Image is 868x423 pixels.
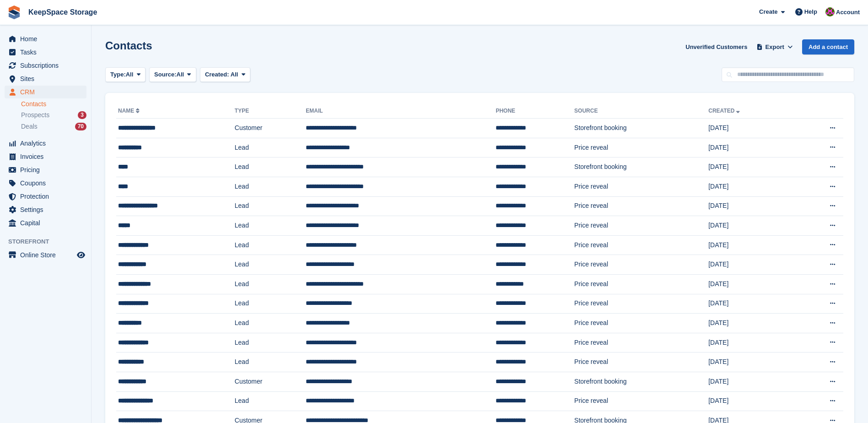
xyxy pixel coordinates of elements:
span: All [177,70,184,79]
td: [DATE] [708,352,794,372]
a: Name [118,108,141,114]
td: Lead [235,391,306,411]
a: menu [5,59,86,72]
td: Lead [235,216,306,236]
h1: Contacts [105,39,152,52]
td: Price reveal [574,274,708,294]
span: Export [766,43,784,52]
div: 70 [75,123,86,130]
td: [DATE] [708,372,794,391]
td: Lead [235,333,306,352]
a: menu [5,72,86,85]
td: [DATE] [708,274,794,294]
span: Storefront [8,237,91,246]
td: [DATE] [708,177,794,196]
td: [DATE] [708,138,794,157]
td: Price reveal [574,196,708,216]
button: Export [755,39,795,54]
td: Price reveal [574,314,708,333]
td: Lead [235,235,306,255]
td: Lead [235,196,306,216]
span: All [126,70,134,79]
a: Preview store [75,249,86,260]
span: Sites [20,72,75,85]
span: Type: [110,70,126,79]
td: Price reveal [574,216,708,236]
td: Storefront booking [574,119,708,138]
span: Pricing [20,163,75,176]
td: [DATE] [708,391,794,411]
a: menu [5,203,86,216]
td: Price reveal [574,352,708,372]
span: All [231,71,238,78]
td: [DATE] [708,314,794,333]
span: Settings [20,203,75,216]
td: Customer [235,119,306,138]
span: Tasks [20,46,75,59]
span: Invoices [20,150,75,163]
td: Lead [235,314,306,333]
img: John Fletcher [825,7,835,16]
td: [DATE] [708,196,794,216]
a: Created [708,108,742,114]
span: Deals [21,122,38,131]
span: Create [759,7,777,16]
td: [DATE] [708,235,794,255]
a: Prospects 3 [21,110,86,120]
span: Capital [20,217,75,229]
img: stora-icon-8386f47178a22dfd0bd8f6a31ec36ba5ce8667c1dd55bd0f319d3a0aa187defe.svg [7,5,21,19]
th: Source [574,104,708,119]
button: Source: All [149,67,196,82]
span: Account [836,8,860,17]
span: Help [804,7,817,16]
span: Home [20,33,75,45]
td: [DATE] [708,255,794,275]
td: Price reveal [574,138,708,157]
a: menu [5,217,86,229]
span: Online Store [20,249,75,261]
a: Add a contact [802,39,854,54]
td: [DATE] [708,333,794,352]
a: menu [5,46,86,59]
span: Coupons [20,177,75,190]
th: Type [235,104,306,119]
a: menu [5,33,86,45]
a: Contacts [21,100,86,108]
a: Deals 70 [21,122,86,131]
button: Created: All [200,67,250,82]
a: menu [5,150,86,163]
td: Lead [235,352,306,372]
span: CRM [20,86,75,98]
span: Prospects [21,111,49,119]
td: [DATE] [708,216,794,236]
td: [DATE] [708,294,794,314]
a: menu [5,86,86,98]
td: Price reveal [574,391,708,411]
a: menu [5,190,86,203]
button: Type: All [105,67,146,82]
div: 3 [78,111,86,119]
th: Email [306,104,496,119]
td: Customer [235,372,306,391]
a: menu [5,163,86,176]
span: Protection [20,190,75,203]
td: Lead [235,177,306,196]
span: Source: [154,70,176,79]
td: [DATE] [708,119,794,138]
a: Unverified Customers [682,39,751,54]
td: Price reveal [574,177,708,196]
a: menu [5,249,86,261]
td: Lead [235,294,306,314]
td: Price reveal [574,235,708,255]
td: Price reveal [574,255,708,275]
td: [DATE] [708,157,794,177]
td: Lead [235,274,306,294]
a: KeepSpace Storage [25,5,101,20]
a: menu [5,137,86,150]
a: menu [5,177,86,190]
td: Storefront booking [574,372,708,391]
td: Price reveal [574,294,708,314]
th: Phone [496,104,574,119]
td: Lead [235,157,306,177]
td: Lead [235,138,306,157]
